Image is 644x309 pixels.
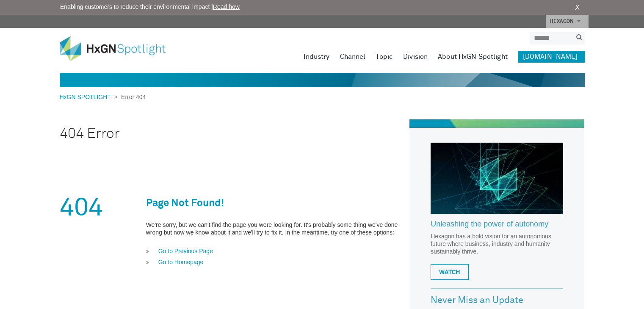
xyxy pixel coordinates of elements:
[376,51,393,63] a: Topic
[60,119,406,148] h1: 404 Error
[340,51,366,63] a: Channel
[403,51,428,63] a: Division
[158,259,204,265] a: Go to Homepage
[158,248,213,254] a: Go to Previous Page
[213,3,240,10] a: Read how
[304,51,330,63] a: Industry
[60,94,114,100] a: HxGN SPOTLIGHT
[60,196,146,221] div: 404
[60,93,146,102] div: >
[431,143,563,214] img: Hexagon_CorpVideo_Pod_RR_2.jpg
[431,232,563,255] p: Hexagon has a bold vision for an autonomous future where business, industry and humanity sustaina...
[438,51,508,63] a: About HxGN Spotlight
[431,264,469,280] a: WATCH
[118,94,146,100] span: Error 404
[431,295,563,306] h3: Never Miss an Update
[546,15,589,28] a: HEXAGON
[146,196,405,211] h1: Page Not Found!
[518,51,585,63] a: [DOMAIN_NAME]
[431,220,563,233] a: Unleashing the power of autonomy
[575,3,580,13] a: X
[146,221,405,236] p: We're sorry, but we can't find the page you were looking for. It's probably some thing we've done...
[60,3,240,11] span: Enabling customers to reduce their environmental impact |
[60,36,178,61] img: HxGN Spotlight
